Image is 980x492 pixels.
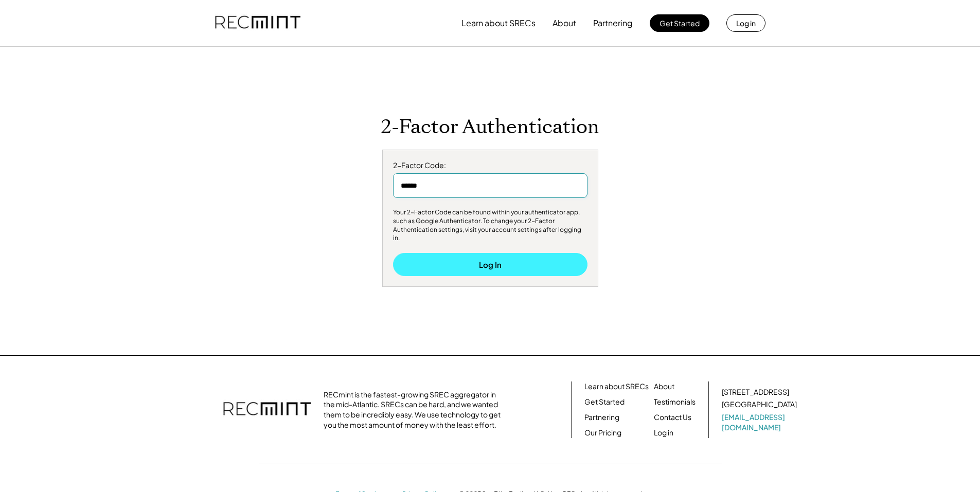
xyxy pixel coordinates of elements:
a: About [654,381,674,392]
button: Learn about SRECs [461,13,536,33]
a: [EMAIL_ADDRESS][DOMAIN_NAME] [722,412,799,432]
h1: 2-Factor Authentication [381,115,599,139]
button: Get Started [650,14,709,32]
img: recmint-logotype%403x.png [215,6,300,41]
div: RECmint is the fastest-growing SREC aggregator in the mid-Atlantic. SRECs can be hard, and we wan... [324,390,506,430]
a: Testimonials [654,397,696,407]
a: Get Started [584,397,625,407]
div: [STREET_ADDRESS] [722,387,789,397]
a: Learn about SRECs [584,381,649,392]
button: Partnering [593,13,633,33]
button: About [553,13,576,33]
a: Our Pricing [584,428,621,438]
a: Log in [654,428,673,438]
div: Your 2-Factor Code can be found within your authenticator app, such as Google Authenticator. To c... [393,208,587,243]
button: Log in [726,14,765,32]
img: recmint-logotype%403x.png [223,392,311,428]
div: 2-Factor Code: [393,160,587,171]
a: Partnering [584,412,619,423]
button: Log In [393,253,587,276]
div: [GEOGRAPHIC_DATA] [722,399,797,410]
a: Contact Us [654,412,691,423]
